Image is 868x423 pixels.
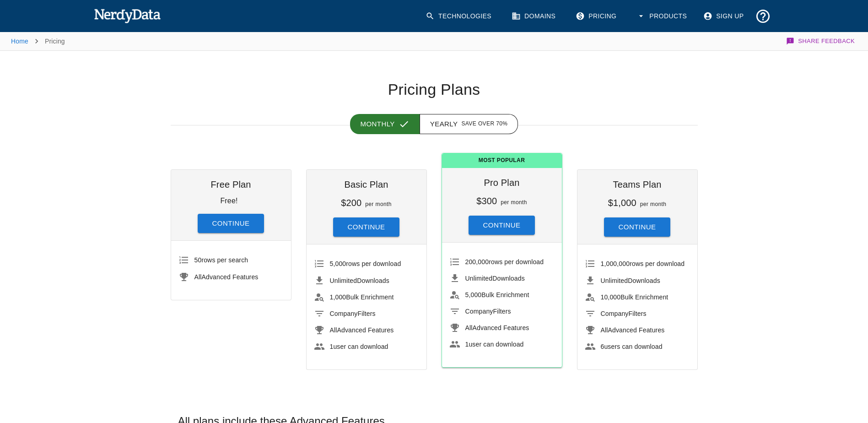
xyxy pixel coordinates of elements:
[506,5,563,28] a: Domains
[333,217,400,237] button: Continue
[365,201,392,207] span: per month
[330,277,357,284] span: Unlimited
[330,310,358,317] span: Company
[198,214,264,233] button: Continue
[465,308,511,315] span: Filters
[601,277,628,284] span: Unlimited
[330,293,394,301] span: Bulk Enrichment
[608,198,636,208] h6: $1,000
[631,5,694,28] button: Products
[469,216,535,235] button: Continue
[465,275,493,282] span: Unlimited
[330,260,401,267] span: rows per download
[465,291,482,298] span: 5,000
[640,201,667,207] span: per month
[465,291,529,298] span: Bulk Enrichment
[449,175,555,190] h6: Pro Plan
[698,5,751,28] a: Sign Up
[601,260,630,267] span: 1,000,000
[330,260,346,267] span: 5,000
[601,326,665,334] span: Advanced Features
[604,217,671,237] button: Continue
[465,324,529,331] span: Advanced Features
[585,177,690,192] h6: Teams Plan
[465,258,544,266] span: rows per download
[465,258,489,266] span: 200,000
[314,177,419,192] h6: Basic Plan
[194,256,202,264] span: 50
[601,310,629,317] span: Company
[476,196,497,206] h6: $300
[330,293,346,301] span: 1,000
[171,80,698,99] h1: Pricing Plans
[601,293,669,301] span: Bulk Enrichment
[330,310,376,317] span: Filters
[601,326,608,334] span: All
[11,38,28,45] a: Home
[194,273,259,281] span: Advanced Features
[420,5,499,28] a: Technologies
[45,37,65,46] p: Pricing
[785,32,857,50] button: Share Feedback
[330,326,394,334] span: Advanced Features
[465,341,469,348] span: 1
[465,275,525,282] span: Downloads
[601,343,604,350] span: 6
[94,6,161,25] img: NerdyData.com
[751,5,775,28] button: Support and Documentation
[194,273,202,281] span: All
[350,114,420,134] button: Monthly
[465,308,493,315] span: Company
[601,343,663,350] span: users can download
[601,260,685,267] span: rows per download
[330,343,334,350] span: 1
[461,119,507,129] span: Save over 70%
[601,277,660,284] span: Downloads
[330,326,337,334] span: All
[601,293,621,301] span: 10,000
[465,341,524,348] span: user can download
[465,324,473,331] span: All
[341,198,361,208] h6: $200
[330,343,388,350] span: user can download
[570,5,624,28] a: Pricing
[601,310,647,317] span: Filters
[11,32,65,50] nav: breadcrumb
[442,153,562,168] span: Most Popular
[420,114,518,134] button: Yearly Save over 70%
[501,199,527,206] span: per month
[220,197,237,205] p: Free!
[194,256,248,264] span: rows per search
[178,177,284,192] h6: Free Plan
[330,277,389,284] span: Downloads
